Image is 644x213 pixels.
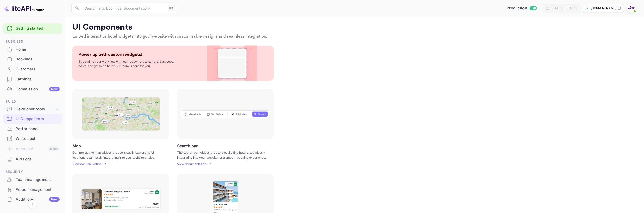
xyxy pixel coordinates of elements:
[16,126,60,132] div: Performance
[3,74,62,84] div: Earnings
[3,64,62,74] div: Customers
[16,56,60,62] div: Bookings
[16,197,60,202] div: Audit logs
[3,169,62,175] span: Security
[82,3,166,13] input: Search (e.g. bookings, documentation)
[3,64,62,74] a: Customers
[16,86,60,92] div: Commission
[3,124,62,133] a: Performance
[3,45,62,54] a: Home
[3,175,62,184] a: Team management
[16,106,55,112] div: Developer tools
[181,110,270,118] img: Search Frame
[72,143,81,148] p: Map
[16,66,60,72] div: Customers
[3,114,62,123] a: UI Components
[591,6,616,10] p: [DOMAIN_NAME]
[82,97,160,131] img: Map Frame
[72,150,163,159] p: Our interactive map widget lets users easily explore hotel locations, seamlessly integrating into...
[4,4,44,12] img: LiteAPI logo
[212,46,253,81] img: Custom Widget PNG
[72,162,101,166] p: View documentation
[16,47,60,52] div: Home
[16,177,60,183] div: Team management
[78,59,179,68] p: Streamline your workflow with our ready-to-use scripts. Just copy, paste, and go! Need help? Our ...
[80,188,161,210] img: Horizontal hotel card Frame
[3,105,62,114] div: Developer tools
[168,5,175,11] div: ⌘K
[49,197,60,202] div: New
[627,4,635,12] img: With Joy
[507,5,527,11] span: Production
[3,175,62,185] div: Team management
[177,162,208,166] a: View documentation
[177,143,198,148] p: Search bar
[3,114,62,124] div: UI Components
[72,22,637,32] p: UI Components
[177,162,206,166] p: View documentation
[3,124,62,134] div: Performance
[16,187,60,193] div: Fraud management
[3,154,62,164] div: API Logs
[3,45,62,54] div: Home
[3,99,62,104] span: Build
[3,23,62,34] div: Getting started
[3,154,62,164] a: API Logs
[16,156,60,162] div: API Logs
[3,74,62,84] a: Earnings
[72,162,103,166] a: View documentation
[16,76,60,82] div: Earnings
[3,134,62,144] div: Whitelabel
[49,87,60,91] div: New
[3,54,62,64] div: Bookings
[78,52,142,57] p: Power up with custom widgets!
[16,26,60,31] a: Getting started
[3,185,62,195] div: Fraud management
[28,200,37,209] button: Collapse navigation
[177,150,267,159] p: The search bar widget lets users easily find hotels, seamlessly integrating into your website for...
[3,39,62,44] span: Business
[3,134,62,143] a: Whitelabel
[3,54,62,64] a: Bookings
[551,6,577,10] div: [DATE] — [DATE]
[72,33,637,40] p: Embed interactive hotel widgets into your website with customizable designs and seamless integrat...
[16,116,60,122] div: UI Components
[16,136,60,142] div: Whitelabel
[505,5,539,11] div: Switch to Sandbox mode
[3,185,62,194] a: Fraud management
[3,84,62,94] a: CommissionNew
[3,84,62,94] div: CommissionNew
[3,195,62,204] div: Audit logsNew
[3,195,62,204] a: Audit logsNew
